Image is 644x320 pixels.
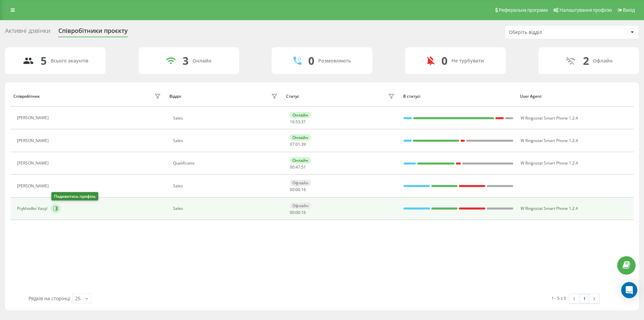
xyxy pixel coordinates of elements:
span: 47 [296,164,300,170]
div: : : [290,120,306,124]
span: 31 [301,119,306,125]
span: 39 [301,141,306,147]
span: 07 [290,141,294,147]
span: W Ringostat Smart Phone 1.2.4 [521,205,578,211]
div: Співробітник [13,94,40,99]
span: W Ringostat Smart Phone 1.2.4 [521,138,578,143]
div: Qualificator [173,161,279,166]
div: Розмовляють [318,58,351,64]
span: W Ringostat Smart Phone 1.2.4 [521,115,578,121]
span: 00 [290,164,294,170]
span: 00 [296,210,300,215]
div: В статусі [403,94,514,99]
div: Sales [173,206,279,211]
div: 2 [583,54,589,67]
a: 1 [579,294,589,303]
span: 16 [301,187,306,192]
div: Співробітники проєкту [58,27,128,38]
div: [PERSON_NAME] [17,116,50,120]
div: : : [290,210,306,215]
span: 16 [301,210,306,215]
div: Онлайн [290,112,311,118]
div: 25 [75,295,80,302]
div: : : [290,187,306,192]
div: : : [290,142,306,147]
span: 16 [290,119,294,125]
span: Налаштування профілю [559,7,612,13]
div: Sales [173,116,279,121]
div: Статус [286,94,299,99]
span: 00 [296,187,300,192]
div: Онлайн [193,58,211,64]
span: 01 [296,141,300,147]
div: 5 [41,54,47,67]
div: [PERSON_NAME] [17,138,50,143]
div: Активні дзвінки [5,27,50,38]
div: Подивитись профіль [51,192,98,200]
div: Open Intercom Messenger [621,282,637,298]
div: [PERSON_NAME] [17,161,50,166]
span: Рядків на сторінці [29,295,70,302]
div: Prykhodko Vasyl [17,206,49,211]
div: Онлайн [290,134,311,141]
span: Реферальна програма [499,7,548,13]
span: 00 [290,187,294,192]
div: 0 [308,54,314,67]
div: Sales [173,184,279,188]
div: 3 [182,54,189,67]
div: Всього акаунтів [51,58,88,64]
div: Офлайн [593,58,612,64]
div: Офлайн [290,180,311,186]
div: Оберіть відділ [509,30,589,35]
span: 53 [296,119,300,125]
div: [PERSON_NAME] [17,184,50,188]
div: Не турбувати [451,58,484,64]
span: W Ringostat Smart Phone 1.2.4 [521,160,578,166]
div: : : [290,165,306,170]
div: 1 - 5 з 5 [551,295,566,302]
div: Офлайн [290,202,311,209]
div: Відділ [169,94,181,99]
div: 0 [441,54,447,67]
div: Sales [173,138,279,143]
div: User Agent [520,94,631,99]
span: Вихід [623,7,635,13]
span: 00 [290,210,294,215]
div: Онлайн [290,157,311,164]
span: 51 [301,164,306,170]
